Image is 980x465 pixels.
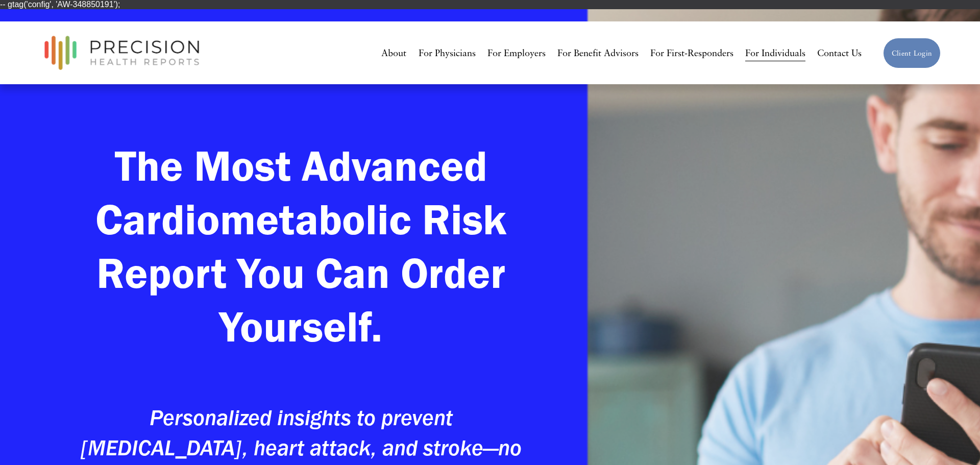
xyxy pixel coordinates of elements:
a: About [381,43,406,62]
a: For Individuals [745,43,805,62]
a: Client Login [883,38,941,68]
img: Precision Health Reports [39,31,205,75]
a: For Benefit Advisors [557,43,639,62]
a: Contact Us [817,43,862,62]
a: For First-Responders [650,43,733,62]
a: For Physicians [419,43,476,62]
strong: The Most Advanced Cardiometabolic Risk Report You Can Order Yourself. [95,139,517,352]
a: For Employers [487,43,546,62]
